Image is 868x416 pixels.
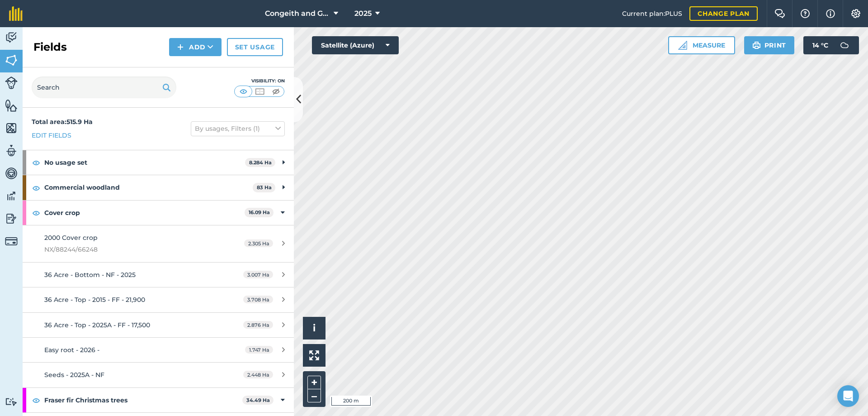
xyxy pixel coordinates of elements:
img: svg+xml;base64,PHN2ZyB4bWxucz0iaHR0cDovL3d3dy53My5vcmcvMjAwMC9zdmciIHdpZHRoPSI1NiIgaGVpZ2h0PSI2MC... [5,99,18,112]
img: svg+xml;base64,PD94bWwgdmVyc2lvbj0iMS4wIiBlbmNvZGluZz0idXRmLTgiPz4KPCEtLSBHZW5lcmF0b3I6IEFkb2JlIE... [5,235,18,248]
span: Congeith and Glaisters [265,8,330,19]
img: svg+xml;base64,PHN2ZyB4bWxucz0iaHR0cDovL3d3dy53My5vcmcvMjAwMC9zdmciIHdpZHRoPSIxOCIgaGVpZ2h0PSIyNC... [32,395,40,406]
a: Change plan [689,6,758,21]
span: 3.007 Ha [243,271,273,278]
img: svg+xml;base64,PD94bWwgdmVyc2lvbj0iMS4wIiBlbmNvZGluZz0idXRmLTgiPz4KPCEtLSBHZW5lcmF0b3I6IEFkb2JlIE... [5,397,18,406]
h2: Fields [33,40,67,54]
button: By usages, Filters (1) [191,121,285,136]
div: Commercial woodland83 Ha [23,175,294,200]
img: Ruler icon [678,41,687,50]
div: Open Intercom Messenger [837,385,859,407]
a: Set usage [227,38,283,56]
strong: 83 Ha [257,184,272,191]
div: Visibility: On [234,77,285,85]
img: svg+xml;base64,PD94bWwgdmVyc2lvbj0iMS4wIiBlbmNvZGluZz0idXRmLTgiPz4KPCEtLSBHZW5lcmF0b3I6IEFkb2JlIE... [5,77,18,89]
div: No usage set8.284 Ha [23,150,294,175]
img: svg+xml;base64,PD94bWwgdmVyc2lvbj0iMS4wIiBlbmNvZGluZz0idXRmLTgiPz4KPCEtLSBHZW5lcmF0b3I6IEFkb2JlIE... [5,144,18,158]
img: svg+xml;base64,PHN2ZyB4bWxucz0iaHR0cDovL3d3dy53My5vcmcvMjAwMC9zdmciIHdpZHRoPSIxOSIgaGVpZ2h0PSIyNC... [752,40,761,51]
img: fieldmargin Logo [9,6,23,21]
img: svg+xml;base64,PHN2ZyB4bWxucz0iaHR0cDovL3d3dy53My5vcmcvMjAwMC9zdmciIHdpZHRoPSIxNyIgaGVpZ2h0PSIxNy... [826,8,835,19]
span: 2000 Cover crop [44,234,98,242]
button: + [307,376,321,389]
img: svg+xml;base64,PHN2ZyB4bWxucz0iaHR0cDovL3d3dy53My5vcmcvMjAwMC9zdmciIHdpZHRoPSI1MCIgaGVpZ2h0PSI0MC... [238,87,249,96]
img: svg+xml;base64,PHN2ZyB4bWxucz0iaHR0cDovL3d3dy53My5vcmcvMjAwMC9zdmciIHdpZHRoPSIxOCIgaGVpZ2h0PSIyNC... [32,182,40,193]
span: 14 ° C [812,36,828,54]
span: NX/88244/66248 [44,244,214,254]
img: svg+xml;base64,PHN2ZyB4bWxucz0iaHR0cDovL3d3dy53My5vcmcvMjAwMC9zdmciIHdpZHRoPSI1MCIgaGVpZ2h0PSI0MC... [270,87,282,96]
img: svg+xml;base64,PHN2ZyB4bWxucz0iaHR0cDovL3d3dy53My5vcmcvMjAwMC9zdmciIHdpZHRoPSIxOSIgaGVpZ2h0PSIyNC... [162,82,171,93]
button: Measure [668,36,735,54]
img: svg+xml;base64,PHN2ZyB4bWxucz0iaHR0cDovL3d3dy53My5vcmcvMjAwMC9zdmciIHdpZHRoPSI1NiIgaGVpZ2h0PSI2MC... [5,121,18,135]
a: Edit fields [32,130,71,140]
input: Search [32,77,176,98]
span: Current plan : PLUS [622,9,682,19]
span: 36 Acre - Bottom - NF - 2025 [44,271,136,279]
img: A cog icon [850,9,861,18]
img: Two speech bubbles overlapping with the left bubble in the forefront [774,9,785,18]
strong: 34.49 Ha [246,397,270,403]
img: svg+xml;base64,PHN2ZyB4bWxucz0iaHR0cDovL3d3dy53My5vcmcvMjAwMC9zdmciIHdpZHRoPSIxNCIgaGVpZ2h0PSIyNC... [177,42,184,53]
strong: 8.284 Ha [249,159,272,166]
img: svg+xml;base64,PD94bWwgdmVyc2lvbj0iMS4wIiBlbmNvZGluZz0idXRmLTgiPz4KPCEtLSBHZW5lcmF0b3I6IEFkb2JlIE... [5,31,18,44]
span: 2025 [354,8,372,19]
button: i [303,317,325,339]
span: 36 Acre - Top - 2025A - FF - 17,500 [44,321,150,329]
img: svg+xml;base64,PD94bWwgdmVyc2lvbj0iMS4wIiBlbmNvZGluZz0idXRmLTgiPz4KPCEtLSBHZW5lcmF0b3I6IEFkb2JlIE... [5,167,18,180]
img: A question mark icon [800,9,811,18]
img: svg+xml;base64,PHN2ZyB4bWxucz0iaHR0cDovL3d3dy53My5vcmcvMjAwMC9zdmciIHdpZHRoPSI1NiIgaGVpZ2h0PSI2MC... [5,53,18,67]
button: Satellite (Azure) [312,36,399,54]
img: svg+xml;base64,PHN2ZyB4bWxucz0iaHR0cDovL3d3dy53My5vcmcvMjAwMC9zdmciIHdpZHRoPSIxOCIgaGVpZ2h0PSIyNC... [32,157,40,168]
button: 14 °C [803,36,859,54]
strong: Total area : 515.9 Ha [32,118,93,126]
img: svg+xml;base64,PD94bWwgdmVyc2lvbj0iMS4wIiBlbmNvZGluZz0idXRmLTgiPz4KPCEtLSBHZW5lcmF0b3I6IEFkb2JlIE... [5,189,18,203]
img: svg+xml;base64,PD94bWwgdmVyc2lvbj0iMS4wIiBlbmNvZGluZz0idXRmLTgiPz4KPCEtLSBHZW5lcmF0b3I6IEFkb2JlIE... [5,212,18,225]
strong: Fraser fir Christmas trees [44,388,242,412]
img: svg+xml;base64,PD94bWwgdmVyc2lvbj0iMS4wIiBlbmNvZGluZz0idXRmLTgiPz4KPCEtLSBHZW5lcmF0b3I6IEFkb2JlIE... [835,36,854,54]
a: 36 Acre - Top - 2015 - FF - 21,9003.708 Ha [23,287,294,312]
a: 36 Acre - Top - 2025A - FF - 17,5002.876 Ha [23,313,294,337]
strong: Commercial woodland [44,175,253,200]
a: 2000 Cover cropNX/88244/662482.305 Ha [23,225,294,262]
a: Seeds - 2025A - NF2.448 Ha [23,363,294,387]
span: 36 Acre - Top - 2015 - FF - 21,900 [44,296,145,304]
strong: No usage set [44,150,245,175]
span: i [313,322,316,334]
span: 1.747 Ha [245,346,273,354]
strong: 16.09 Ha [249,209,270,215]
img: svg+xml;base64,PHN2ZyB4bWxucz0iaHR0cDovL3d3dy53My5vcmcvMjAwMC9zdmciIHdpZHRoPSI1MCIgaGVpZ2h0PSI0MC... [254,87,265,96]
a: 36 Acre - Bottom - NF - 20253.007 Ha [23,263,294,287]
span: 2.448 Ha [243,371,273,378]
button: Add [169,38,222,56]
img: Four arrows, one pointing top left, one top right, one bottom right and the last bottom left [309,350,319,360]
div: Cover crop16.09 Ha [23,201,294,225]
span: 2.876 Ha [243,321,273,329]
a: Easy root - 2026 -1.747 Ha [23,338,294,362]
div: Fraser fir Christmas trees34.49 Ha [23,388,294,412]
strong: Cover crop [44,201,245,225]
button: – [307,389,321,402]
span: 2.305 Ha [244,239,273,247]
button: Print [744,36,795,54]
img: svg+xml;base64,PHN2ZyB4bWxucz0iaHR0cDovL3d3dy53My5vcmcvMjAwMC9zdmciIHdpZHRoPSIxOCIgaGVpZ2h0PSIyNC... [32,207,40,218]
span: 3.708 Ha [243,296,273,303]
span: Seeds - 2025A - NF [44,371,104,379]
span: Easy root - 2026 - [44,346,99,354]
